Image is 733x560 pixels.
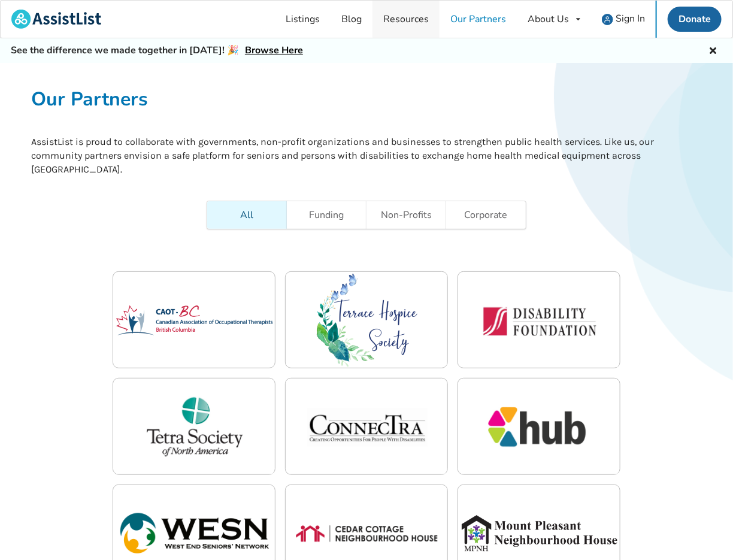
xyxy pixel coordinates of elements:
[286,272,449,369] img: terrace-hospice-society-assistlist-partner
[287,201,366,229] a: Funding
[602,14,613,25] img: user icon
[245,44,303,57] a: Browse Here
[32,135,702,177] p: AssistList is proud to collaborate with governments, non-profit organizations and businesses to s...
[113,379,276,476] img: tetra-society-of-north-america-assistlist-partner
[458,272,621,369] img: disability-foundation-assistlist-partner
[446,201,526,229] a: Corporate
[591,1,656,38] a: user icon Sign In
[207,201,287,229] a: All
[11,44,303,57] h5: See the difference we made together in [DATE]! 🎉
[275,1,331,38] a: Listings
[32,87,702,111] h1: Our Partners
[528,14,569,24] div: About Us
[616,12,645,25] span: Sign In
[113,272,276,369] img: canadian-association-of-occupational-therapists,-british-columbia-assistlist-partner
[458,379,621,476] img: south-vancouver-seniors-hub-assistlist-partner
[372,1,440,38] a: Resources
[440,1,517,38] a: Our Partners
[331,1,372,38] a: Blog
[286,379,449,476] img: connectra-assistlist-partner
[366,201,446,229] a: Non-Profits
[668,7,722,32] a: Donate
[11,10,101,29] img: assistlist-logo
